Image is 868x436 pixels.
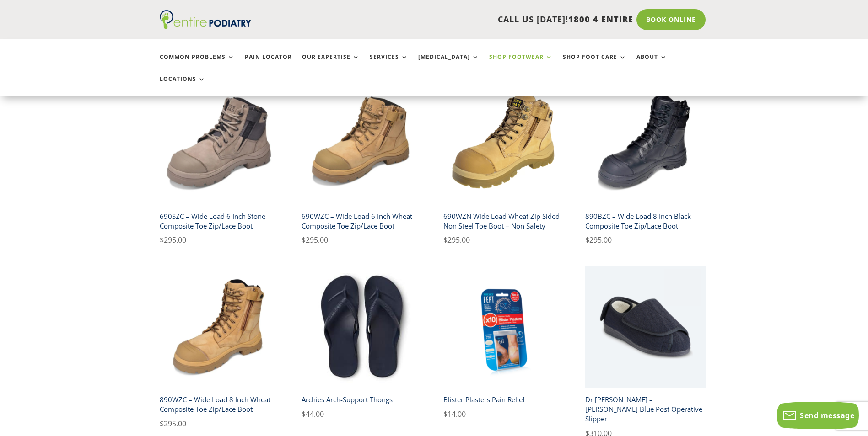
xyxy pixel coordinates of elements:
span: $ [160,235,164,245]
a: Book Online [636,9,706,30]
a: Common Problems [160,54,235,74]
img: pair of archies navy arch support thongs upright view [302,266,423,388]
span: $ [160,419,164,429]
a: About [636,54,667,74]
a: pair of archies navy arch support thongs upright viewArchies Arch-Support Thongs $44.00 [302,266,423,420]
a: [MEDICAL_DATA] [418,54,479,74]
span: $ [302,409,306,419]
a: 690SZC wide load safety boot composite toe stone690SZC – Wide Load 6 Inch Stone Composite Toe Zip... [160,83,281,246]
h2: Dr [PERSON_NAME] – [PERSON_NAME] Blue Post Operative Slipper [585,392,706,427]
a: Shop Footwear [489,54,553,74]
a: Services [370,54,408,74]
h2: 690SZC – Wide Load 6 Inch Stone Composite Toe Zip/Lace Boot [160,208,281,234]
a: 690WZC wide load safety boot composite toe wheat690WZC – Wide Load 6 Inch Wheat Composite Toe Zip... [302,83,423,246]
img: 690SZC wide load safety boot composite toe stone [160,83,281,204]
a: Locations [160,76,205,96]
a: Our Expertise [302,54,360,74]
img: chut dr comfort franki blue slipper [585,266,706,388]
img: 690WZC wide load safety boot composite toe wheat [302,83,423,204]
span: 1800 4 ENTIRE [568,14,633,25]
bdi: 295.00 [160,419,186,429]
a: Wide Load non steele toe boot wheat nubuck690WZN Wide Load Wheat Zip Sided Non Steel Toe Boot – N... [443,83,565,246]
span: $ [443,235,447,245]
a: 890BZC wide load safety boot composite toe black890BZC – Wide Load 8 Inch Black Composite Toe Zip... [585,83,706,246]
h2: Blister Plasters Pain Relief [443,392,565,408]
h2: 690WZN Wide Load Wheat Zip Sided Non Steel Toe Boot – Non Safety [443,208,565,234]
span: Send message [800,410,854,420]
a: Pain Locator [245,54,292,74]
a: Entire Podiatry [160,22,251,31]
bdi: 295.00 [443,235,470,245]
bdi: 44.00 [302,409,324,419]
a: 890WZC wide load safety boot composite toe wheat890WZC – Wide Load 8 Inch Wheat Composite Toe Zip... [160,266,281,430]
h2: 890WZC – Wide Load 8 Inch Wheat Composite Toe Zip/Lace Boot [160,392,281,418]
span: $ [443,409,447,419]
a: Shop Foot Care [563,54,626,74]
bdi: 295.00 [585,235,612,245]
bdi: 14.00 [443,409,466,419]
span: $ [302,235,306,245]
img: logo (1) [160,10,251,29]
h2: 890BZC – Wide Load 8 Inch Black Composite Toe Zip/Lace Boot [585,208,706,234]
img: 890BZC wide load safety boot composite toe black [585,83,706,204]
a: neat feat blister plasters pain reliefBlister Plasters Pain Relief $14.00 [443,266,565,420]
button: Send message [777,402,859,429]
img: neat feat blister plasters pain relief [443,266,565,388]
img: Wide Load non steele toe boot wheat nubuck [443,83,565,204]
bdi: 295.00 [302,235,328,245]
span: $ [585,235,589,245]
bdi: 295.00 [160,235,186,245]
p: CALL US [DATE]! [286,14,633,26]
img: 890WZC wide load safety boot composite toe wheat [160,266,281,388]
h2: Archies Arch-Support Thongs [302,392,423,408]
h2: 690WZC – Wide Load 6 Inch Wheat Composite Toe Zip/Lace Boot [302,208,423,234]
